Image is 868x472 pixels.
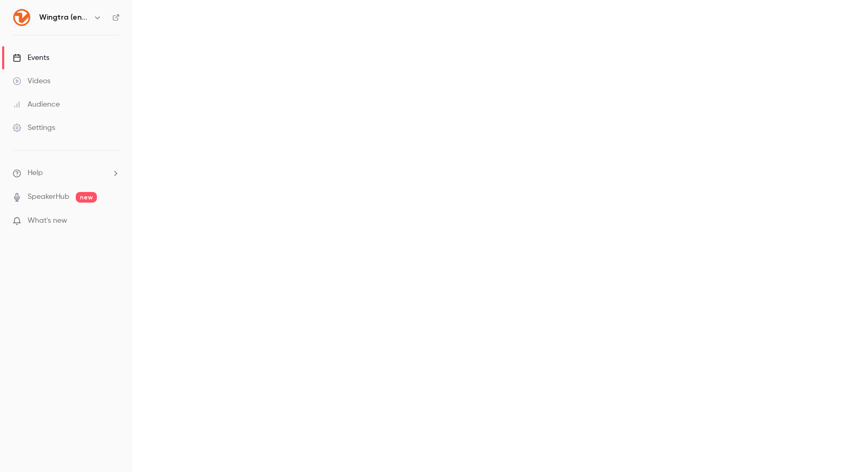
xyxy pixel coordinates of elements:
[13,76,50,86] div: Videos
[13,168,120,179] li: help-dropdown-opener
[13,9,30,26] img: Wingtra (english)
[39,12,89,23] h6: Wingtra (english)
[13,99,60,110] div: Audience
[13,53,49,63] div: Events
[28,215,67,226] span: What's new
[76,192,97,203] span: new
[28,191,69,203] a: SpeakerHub
[28,168,43,179] span: Help
[13,123,55,133] div: Settings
